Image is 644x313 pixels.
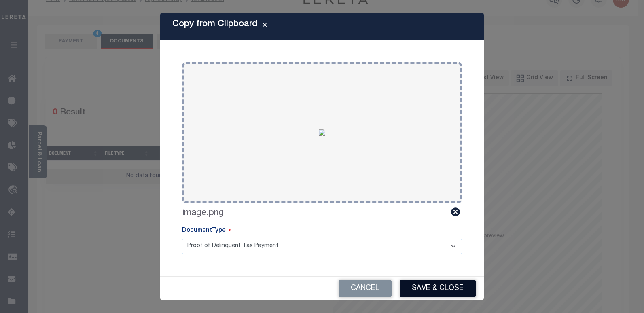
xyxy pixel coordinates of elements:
[339,280,392,297] button: Cancel
[400,280,476,297] button: Save & Close
[182,226,231,235] label: DocumentType
[258,21,272,31] button: Close
[319,129,325,136] img: 1ba32411-daa9-4043-b820-92c83883bec7
[182,207,224,220] label: image.png
[172,19,258,30] h5: Copy from Clipboard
